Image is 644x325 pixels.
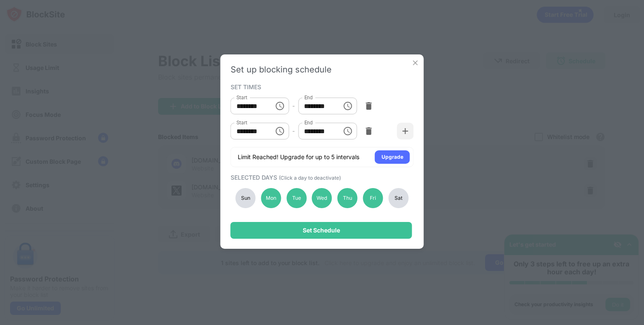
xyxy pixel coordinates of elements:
div: Thu [338,188,358,208]
div: SET TIMES [231,83,412,90]
div: Mon [261,188,281,208]
button: Choose time, selected time is 6:00 PM [271,98,288,114]
div: - [292,101,295,111]
div: Wed [312,188,332,208]
img: x-button.svg [411,59,420,67]
button: Choose time, selected time is 8:30 PM [339,98,356,114]
div: - [292,126,295,136]
div: Fri [363,188,383,208]
label: End [304,94,313,101]
div: Tue [286,188,306,208]
div: SELECTED DAYS [231,174,412,181]
button: Choose time, selected time is 10:00 AM [271,123,288,139]
div: Set up blocking schedule [231,64,414,75]
div: Set Schedule [303,227,340,234]
label: End [304,119,313,126]
span: (Click a day to deactivate) [279,175,341,181]
div: Upgrade [382,153,403,161]
div: Sat [388,188,408,208]
button: Choose time, selected time is 1:00 PM [339,123,356,139]
label: Start [236,119,247,126]
label: Start [236,94,247,101]
div: Sun [236,188,256,208]
div: Limit Reached! Upgrade for up to 5 intervals [238,153,359,161]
